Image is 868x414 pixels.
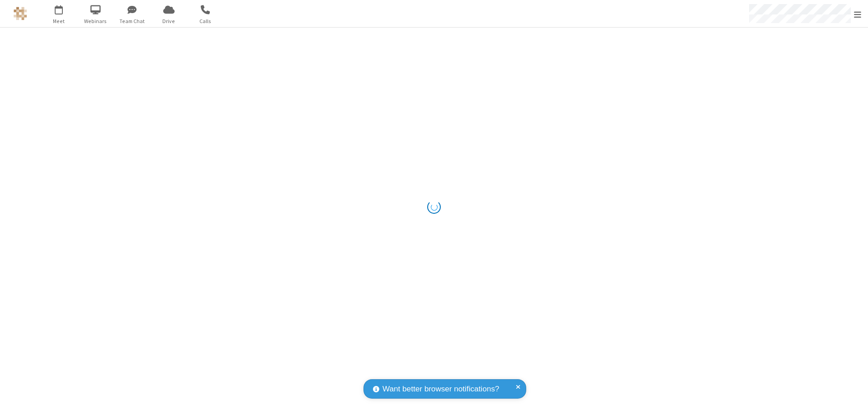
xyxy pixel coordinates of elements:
[382,383,499,395] span: Want better browser notifications?
[42,17,76,25] span: Meet
[189,17,222,25] span: Calls
[115,17,149,25] span: Team Chat
[14,7,27,20] img: QA Selenium DO NOT DELETE OR CHANGE
[79,17,113,25] span: Webinars
[152,17,186,25] span: Drive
